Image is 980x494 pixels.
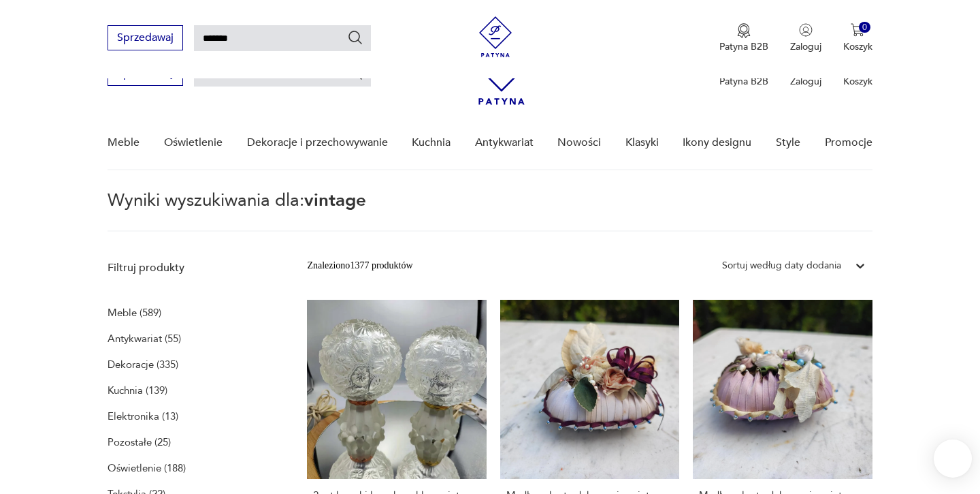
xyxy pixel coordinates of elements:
[108,192,872,232] p: Wyniki wyszukiwania dla:
[307,258,412,273] div: Znaleziono 1377 produktów
[719,23,768,53] a: Ikona medaluPatyna B2B
[108,329,181,348] a: Antykwariat (55)
[304,188,366,213] span: vintage
[108,407,178,426] a: Elektronika (13)
[790,75,821,88] p: Zaloguj
[719,23,768,53] button: Patyna B2B
[851,23,864,37] img: Ikona koszyka
[247,117,388,169] a: Dekoracje i przechowywanie
[859,22,870,33] div: 0
[843,75,872,88] p: Koszyk
[737,23,751,38] img: Ikona medalu
[108,70,183,79] a: Sprzedawaj
[799,23,813,37] img: Ikonka użytkownika
[108,355,178,374] a: Dekoracje (335)
[825,117,872,169] a: Promocje
[475,16,516,57] img: Patyna - sklep z meblami i dekoracjami vintage
[475,117,534,169] a: Antykwariat
[108,260,274,275] p: Filtruj produkty
[108,117,140,169] a: Meble
[683,117,751,169] a: Ikony designu
[347,29,363,46] button: Szukaj
[719,75,768,88] p: Patyna B2B
[108,34,183,44] a: Sprzedawaj
[557,117,601,169] a: Nowości
[776,117,800,169] a: Style
[108,381,167,400] a: Kuchnia (139)
[108,25,183,50] button: Sprzedawaj
[934,439,972,478] iframe: Smartsupp widget button
[843,40,872,53] p: Koszyk
[722,258,841,273] div: Sortuj według daty dodania
[164,117,223,169] a: Oświetlenie
[790,40,821,53] p: Zaloguj
[412,117,451,169] a: Kuchnia
[790,23,821,53] button: Zaloguj
[843,23,872,53] button: 0Koszyk
[719,40,768,53] p: Patyna B2B
[108,303,161,322] a: Meble (589)
[625,117,659,169] a: Klasyki
[108,459,186,478] a: Oświetlenie (188)
[108,433,171,452] a: Pozostałe (25)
